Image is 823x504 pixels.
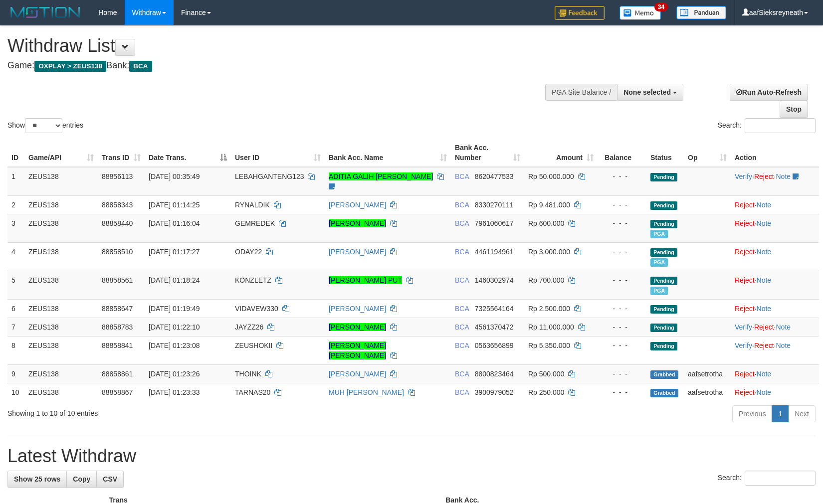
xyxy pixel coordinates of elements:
span: OXPLAY > ZEUS138 [34,61,106,72]
a: Reject [735,370,755,378]
th: Balance [598,139,646,167]
td: · · [731,318,819,336]
span: JAYZZ26 [235,323,263,331]
span: Copy 3900979052 to clipboard [475,388,514,396]
span: 88858841 [102,341,133,349]
td: ZEUS138 [24,383,98,401]
span: 88858861 [102,370,133,378]
span: None selected [623,88,671,96]
th: Amount: activate to sort column ascending [524,139,598,167]
span: Rp 5.350.000 [528,341,570,349]
span: 34 [654,2,668,11]
div: - - - [602,275,642,285]
span: Grabbed [650,389,678,397]
a: Note [757,276,772,284]
span: [DATE] 01:17:27 [149,248,200,256]
td: ZEUS138 [24,364,98,383]
span: Rp 500.000 [528,370,564,378]
a: [PERSON_NAME] [329,219,386,227]
span: LEBAHGANTENG123 [235,172,304,180]
span: BCA [455,219,469,227]
a: Note [757,248,772,256]
span: Copy 8800823464 to clipboard [475,370,514,378]
a: Copy [66,471,97,488]
a: [PERSON_NAME] [329,305,386,313]
td: · [731,195,819,214]
span: 88858343 [102,201,133,209]
span: Rp 250.000 [528,388,564,396]
a: Verify [735,172,752,180]
a: Verify [735,323,752,331]
span: Rp 11.000.000 [528,323,574,331]
span: 88858647 [102,305,133,313]
input: Search: [745,471,816,486]
span: Show 25 rows [14,475,60,483]
a: 1 [772,405,789,422]
span: Rp 50.000.000 [528,172,574,180]
a: Next [788,405,816,422]
a: Reject [754,341,774,349]
span: Rp 3.000.000 [528,248,570,256]
span: Copy 1460302974 to clipboard [475,276,514,284]
a: Reject [735,248,755,256]
span: Pending [650,277,677,285]
td: 6 [7,299,24,318]
span: RYNALDIK [235,201,270,209]
th: ID [7,139,24,167]
span: BCA [455,388,469,396]
div: - - - [602,171,642,181]
span: 88856113 [102,172,133,180]
a: Previous [732,405,772,422]
td: 7 [7,318,24,336]
span: Copy 7325564164 to clipboard [475,305,514,313]
div: - - - [602,247,642,257]
th: Op: activate to sort column ascending [684,139,731,167]
h1: Withdraw List [7,36,539,56]
label: Search: [718,118,816,133]
td: 5 [7,271,24,299]
span: [DATE] 01:22:10 [149,323,200,331]
span: BCA [455,341,469,349]
td: 4 [7,242,24,271]
span: Marked by aaftanly [650,258,668,267]
span: CSV [103,475,117,483]
a: Note [757,201,772,209]
span: BCA [129,61,152,72]
span: Rp 9.481.000 [528,201,570,209]
a: Show 25 rows [7,471,67,488]
span: [DATE] 01:14:25 [149,201,200,209]
div: - - - [602,369,642,379]
th: Trans ID: activate to sort column ascending [98,139,145,167]
span: Marked by aaftanly [650,230,668,238]
a: [PERSON_NAME] [329,370,386,378]
span: Pending [650,342,677,350]
a: Verify [735,341,752,349]
span: Pending [650,305,677,314]
span: VIDAVEW330 [235,305,278,313]
div: - - - [602,322,642,332]
span: 88858561 [102,276,133,284]
span: BCA [455,172,469,180]
a: Reject [735,219,755,227]
a: Reject [735,388,755,396]
a: [PERSON_NAME] [329,248,386,256]
img: Button%20Memo.svg [619,6,661,20]
a: Reject [754,323,774,331]
td: ZEUS138 [24,195,98,214]
div: PGA Site Balance / [545,84,617,101]
th: Date Trans.: activate to sort column descending [145,139,231,167]
div: Showing 1 to 10 of 10 entries [7,404,336,418]
span: ODAY22 [235,248,262,256]
span: TARNAS20 [235,388,270,396]
span: Pending [650,248,677,257]
span: Grabbed [650,370,678,379]
h1: Latest Withdraw [7,446,816,466]
span: BCA [455,305,469,313]
div: - - - [602,340,642,350]
label: Show entries [7,118,83,133]
span: 88858867 [102,388,133,396]
span: Pending [650,220,677,228]
td: 8 [7,336,24,364]
span: 88858783 [102,323,133,331]
span: [DATE] 00:35:49 [149,172,200,180]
